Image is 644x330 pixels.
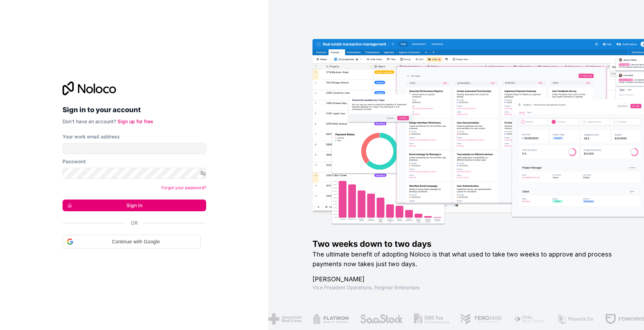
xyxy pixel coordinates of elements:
[460,313,502,324] img: /assets/fergmar-CudnrXN5.png
[414,313,449,324] img: /assets/gbstax-C-GtDUiK.png
[131,220,138,226] span: Or
[63,104,206,116] h2: Sign in to your account
[63,168,206,179] input: Password
[63,118,116,124] span: Don't have an account?
[313,274,622,284] h1: [PERSON_NAME]
[161,185,206,190] a: Forgot your password?
[63,158,86,165] label: Password
[76,238,196,245] span: Continue with Google
[313,250,622,269] h2: The ultimate benefit of adopting Noloco is that what used to take two weeks to approve and proces...
[63,133,120,140] label: Your work email address
[313,313,349,324] img: /assets/flatiron-C8eUkumj.png
[63,143,206,154] input: Email address
[117,118,153,124] a: Sign up for free
[268,313,302,324] img: /assets/american-red-cross-BAupjrZR.png
[63,200,206,211] button: Sign in
[359,313,403,324] img: /assets/saastock-C6Zbiodz.png
[513,313,546,324] img: /assets/fiera-fwj2N5v4.png
[313,239,622,250] h1: Two weeks down to two days
[63,235,201,249] div: Continue with Google
[557,313,594,324] img: /assets/phoenix-BREaitsQ.png
[313,284,622,291] h1: Vice President Operations , Fergmar Enterprises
